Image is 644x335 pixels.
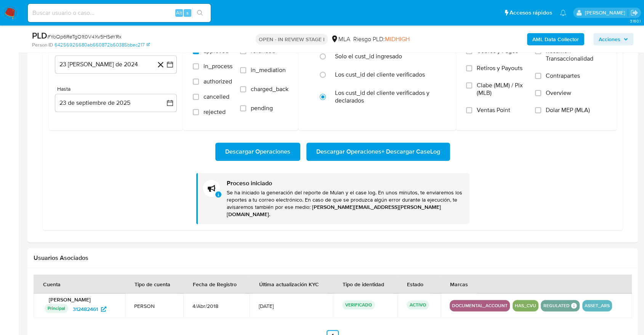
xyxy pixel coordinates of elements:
button: search-icon [192,8,208,18]
a: 64256926680ab660872b60385bbec217 [54,42,150,48]
span: Riesgo PLD: [353,35,410,43]
div: MLA [331,35,350,43]
p: juan.tosini@mercadolibre.com [585,9,628,16]
span: 3.160.1 [630,18,640,24]
b: PLD [32,29,47,42]
p: OPEN - IN REVIEW STAGE I [256,34,328,45]
span: # YoQp6ReTgO1t0V4Xv5HSeYRx [47,33,122,40]
input: Buscar usuario o caso... [28,8,211,18]
span: s [186,9,189,16]
span: MIDHIGH [385,35,410,43]
span: Acciones [599,33,620,45]
h2: Usuarios Asociados [34,254,632,262]
span: Alt [176,9,182,16]
b: AML Data Collector [532,33,579,45]
span: Accesos rápidos [509,9,552,17]
a: Notificaciones [560,10,566,16]
button: AML Data Collector [527,33,584,45]
button: Acciones [593,33,633,45]
a: Salir [630,9,638,17]
b: Person ID [32,42,53,48]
